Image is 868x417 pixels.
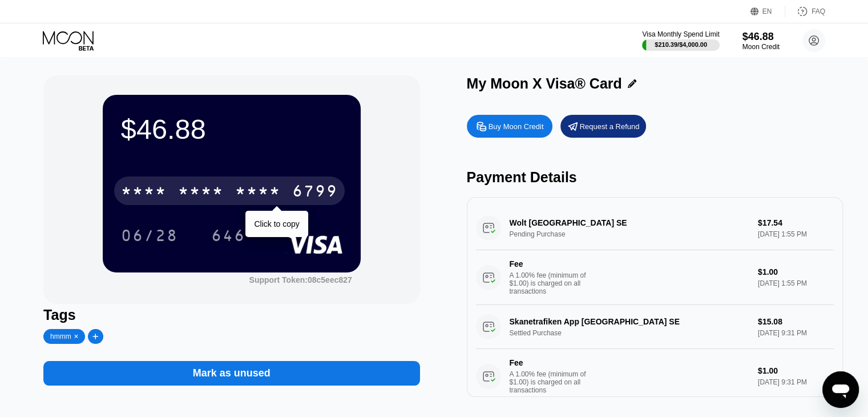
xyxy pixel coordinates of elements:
[510,358,590,367] div: Fee
[822,371,859,408] iframe: Knapp för att öppna meddelandefönstret
[510,271,595,295] div: A 1.00% fee (minimum of $1.00) is charged on all transactions
[758,267,834,276] div: $1.00
[43,307,419,323] div: Tags
[642,30,719,51] div: Visa Monthly Spend Limit$210.39/$4,000.00
[467,75,622,92] div: My Moon X Visa® Card
[292,183,338,202] div: 6799
[211,228,245,246] div: 646
[193,367,271,380] div: Mark as unused
[812,7,825,15] div: FAQ
[121,228,178,246] div: 06/28
[510,370,595,394] div: A 1.00% fee (minimum of $1.00) is charged on all transactions
[742,43,780,51] div: Moon Credit
[467,115,552,138] div: Buy Moon Credit
[510,259,590,268] div: Fee
[488,122,544,131] div: Buy Moon Credit
[758,366,834,375] div: $1.00
[762,7,772,15] div: EN
[655,41,707,48] div: $210.39 / $4,000.00
[742,31,780,43] div: $46.88
[50,332,71,340] div: hmmm
[785,6,825,17] div: FAQ
[203,221,254,250] div: 646
[249,275,352,284] div: Support Token: 08c5eec827
[580,122,640,131] div: Request a Refund
[249,275,352,284] div: Support Token:08c5eec827
[467,169,843,186] div: Payment Details
[112,221,187,250] div: 06/28
[476,349,834,404] div: FeeA 1.00% fee (minimum of $1.00) is charged on all transactions$1.00[DATE] 9:31 PM
[758,279,834,287] div: [DATE] 1:55 PM
[254,219,299,228] div: Click to copy
[43,350,419,386] div: Mark as unused
[121,113,342,145] div: $46.88
[758,378,834,386] div: [DATE] 9:31 PM
[476,250,834,305] div: FeeA 1.00% fee (minimum of $1.00) is charged on all transactions$1.00[DATE] 1:55 PM
[750,6,785,17] div: EN
[742,31,780,51] div: $46.88Moon Credit
[560,115,646,138] div: Request a Refund
[642,30,719,38] div: Visa Monthly Spend Limit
